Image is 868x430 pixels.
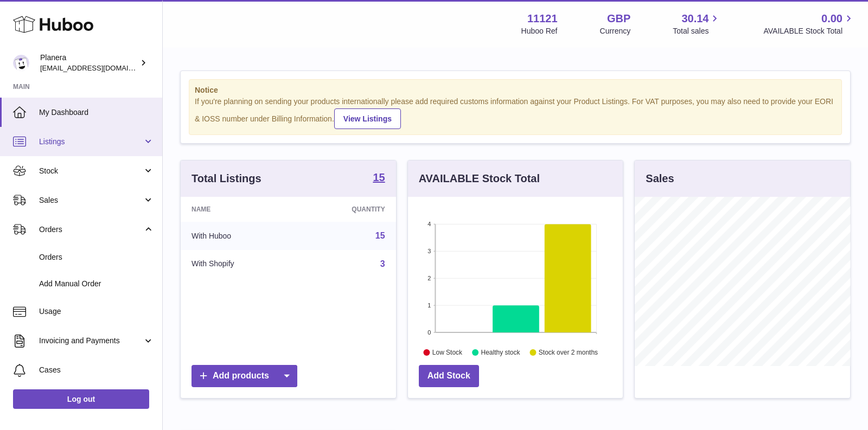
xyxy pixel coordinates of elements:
[673,11,721,36] a: 30.14 Total sales
[13,389,149,409] a: Log out
[39,224,143,235] span: Orders
[646,171,674,186] h3: Sales
[427,302,431,309] text: 1
[607,11,630,26] strong: GBP
[39,336,143,346] span: Invoicing and Payments
[427,221,431,227] text: 4
[39,195,143,206] span: Sales
[39,365,154,375] span: Cases
[39,166,143,176] span: Stock
[539,349,598,356] text: Stock over 2 months
[40,63,159,72] span: [EMAIL_ADDRESS][DOMAIN_NAME]
[297,197,396,222] th: Quantity
[427,248,431,254] text: 3
[181,197,297,222] th: Name
[419,365,479,387] a: Add Stock
[181,222,297,250] td: With Huboo
[375,231,385,240] a: 15
[600,26,631,36] div: Currency
[39,137,143,147] span: Listings
[40,53,138,73] div: Planera
[481,349,520,356] text: Healthy stock
[195,97,836,129] div: If you're planning on sending your products internationally please add required customs informati...
[432,349,463,356] text: Low Stock
[192,171,261,186] h3: Total Listings
[373,172,385,183] strong: 15
[195,85,836,95] strong: Notice
[527,11,558,26] strong: 11121
[334,108,401,129] a: View Listings
[192,365,297,387] a: Add products
[39,107,154,118] span: My Dashboard
[13,55,29,71] img: saiyani@planera.care
[821,11,843,26] span: 0.00
[763,11,855,36] a: 0.00 AVAILABLE Stock Total
[380,259,385,268] a: 3
[39,306,154,317] span: Usage
[521,26,558,36] div: Huboo Ref
[373,172,385,185] a: 15
[427,329,431,336] text: 0
[39,279,154,289] span: Add Manual Order
[419,171,540,186] h3: AVAILABLE Stock Total
[181,250,297,278] td: With Shopify
[681,11,709,26] span: 30.14
[763,26,855,36] span: AVAILABLE Stock Total
[427,275,431,281] text: 2
[39,252,154,262] span: Orders
[673,26,721,36] span: Total sales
